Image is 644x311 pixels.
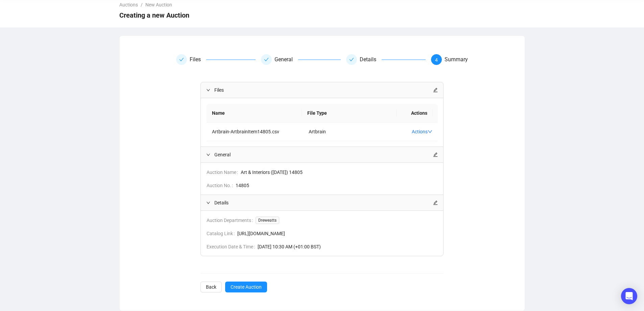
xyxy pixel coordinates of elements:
span: Back [206,283,216,291]
div: Details [346,54,426,65]
div: General [275,54,298,65]
a: Auctions [118,1,139,8]
span: check [179,57,184,62]
span: down [428,129,432,134]
button: Create Auction [225,282,267,292]
span: expanded [206,201,210,205]
div: Files [190,54,206,65]
div: Detailsedit [201,195,443,210]
a: New Auction [144,1,173,8]
span: Files [214,86,433,94]
li: / [141,1,143,8]
span: edit [433,152,438,157]
span: edit [433,88,438,92]
span: check [264,57,269,62]
div: Files [176,54,256,65]
th: Actions [397,104,433,123]
span: edit [433,200,438,205]
span: Auction Departments [207,217,256,224]
span: [DATE] 10:30 AM (+01:00 BST) [258,243,438,250]
span: Artbrain [309,129,326,134]
span: Creating a new Auction [119,10,189,21]
span: General [214,151,433,158]
span: 4 [435,57,438,63]
th: Name [207,104,302,123]
span: expanded [206,153,210,157]
th: File Type [302,104,397,123]
div: Filesedit [201,82,443,98]
a: Actions [412,129,432,134]
button: Back [200,282,222,292]
span: Catalog Link [207,230,237,237]
span: Auction Name [207,169,241,176]
div: Open Intercom Messenger [621,288,637,304]
span: Art & Interiors ([DATE]) 14805 [241,169,438,176]
span: Execution Date & Time [207,243,258,250]
div: Generaledit [201,147,443,162]
td: Artbrain-ArtbrainItem14805.csv [207,123,303,141]
span: Auction No. [207,182,236,189]
div: General [261,54,340,65]
span: expanded [206,88,210,92]
span: 14805 [236,182,438,189]
div: Summary [445,54,468,65]
div: Details [360,54,382,65]
span: Dreweatts [256,217,279,224]
span: [URL][DOMAIN_NAME] [237,230,438,237]
div: 4Summary [431,54,468,65]
span: Details [214,199,433,206]
span: Create Auction [231,283,262,291]
span: check [349,57,354,62]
